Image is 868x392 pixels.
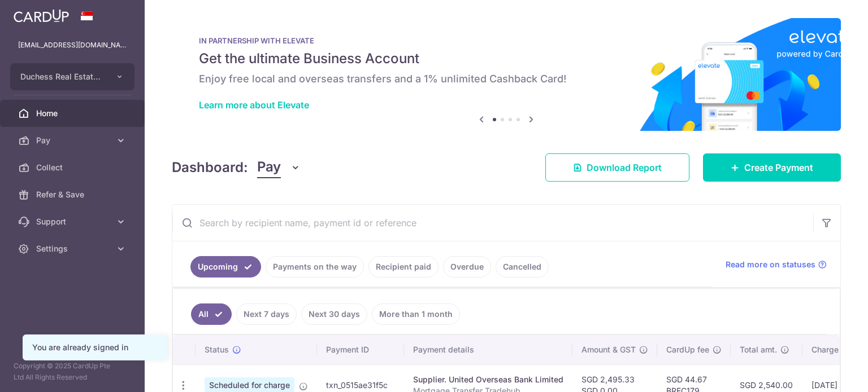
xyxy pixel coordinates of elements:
a: All [191,303,232,325]
img: CardUp [14,9,69,23]
span: CardUp fee [666,344,709,355]
span: Refer & Save [36,189,111,200]
div: You are already signed in [32,342,158,353]
img: Renovation banner [172,18,841,131]
a: Upcoming [190,256,261,278]
a: Payments on the way [266,256,364,278]
h5: Get the ultimate Business Account [199,50,814,68]
span: Collect [36,162,111,173]
p: [EMAIL_ADDRESS][DOMAIN_NAME] [18,39,127,51]
a: Recipient paid [368,256,439,278]
span: Duchess Real Estate Investment Pte Ltd [20,71,104,82]
span: Charge date [811,344,858,355]
span: Create Payment [744,161,813,174]
a: Learn more about Elevate [199,99,309,111]
h4: Dashboard: [172,157,248,178]
a: More than 1 month [372,303,460,325]
th: Payment details [404,335,572,364]
span: Read more on statuses [726,259,815,270]
span: Pay [36,135,111,146]
span: Support [36,216,111,227]
span: Home [36,108,111,119]
a: Read more on statuses [726,259,827,270]
a: Download Report [545,153,689,182]
a: Create Payment [703,153,841,182]
button: Duchess Real Estate Investment Pte Ltd [10,63,134,90]
span: Settings [36,243,111,254]
th: Payment ID [317,335,404,364]
div: Supplier. United Overseas Bank Limited [413,374,563,385]
input: Search by recipient name, payment id or reference [172,205,813,241]
p: IN PARTNERSHIP WITH ELEVATE [199,36,814,45]
h6: Enjoy free local and overseas transfers and a 1% unlimited Cashback Card! [199,72,814,86]
a: Next 7 days [236,303,297,325]
a: Cancelled [496,256,549,278]
span: Status [205,344,229,355]
iframe: Opens a widget where you can find more information [796,358,857,386]
a: Next 30 days [301,303,367,325]
button: Pay [257,157,301,178]
a: Overdue [443,256,491,278]
span: Download Report [587,161,662,174]
span: Total amt. [740,344,777,355]
span: Pay [257,157,281,178]
span: Amount & GST [581,344,636,355]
